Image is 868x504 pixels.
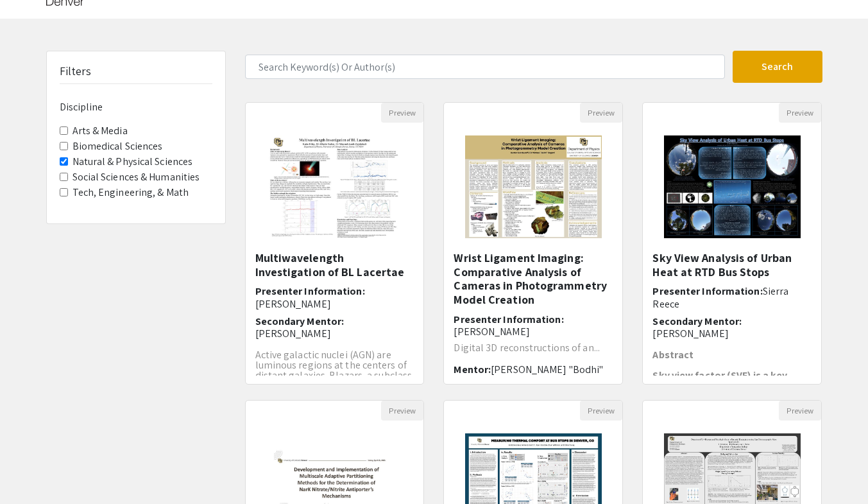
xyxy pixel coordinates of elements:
[454,313,613,338] h6: Presenter Information:
[452,123,615,251] img: <p class="ql-align-center"><span style="color: black;">Wrist Ligament Imaging:</span></p><p class...
[10,446,55,494] iframe: Chat
[60,64,92,78] h5: Filters
[255,285,414,309] h6: Presenter Information:
[652,251,812,279] h5: Sky View Analysis of Urban Heat at RTD Bus Stops
[255,251,414,279] h5: Multiwavelength Investigation of BL Lacertae
[255,350,414,391] p: Active galactic nuclei (AGN) are luminous regions at the centers of distant galaxies. Blazars, a ...
[454,363,491,376] span: Mentor:
[733,51,822,83] button: Search
[642,102,822,385] div: Open Presentation <p>Sky View Analysis of Urban Heat at RTD Bus Stops</p><p><br></p>
[652,348,694,361] strong: Abstract
[72,139,163,154] label: Biomedical Sciences
[381,401,423,421] button: Preview
[454,343,613,353] p: Digital 3D reconstructions of an...
[255,315,345,328] span: Secondary Mentor:
[381,103,423,123] button: Preview
[72,169,200,185] label: Social Sciences & Humanities
[580,103,622,123] button: Preview
[255,297,331,311] span: [PERSON_NAME]
[652,327,812,340] p: [PERSON_NAME]
[652,369,802,403] strong: Sky view factor (SVF) is a key variable influencing pedestrian-scale thermal conditions...
[255,327,414,340] p: [PERSON_NAME]
[256,123,413,251] img: <p>Multiwavelength Investigation of BL Lacertae</p>
[72,123,128,139] label: Arts & Media
[443,102,623,385] div: Open Presentation <p class="ql-align-center"><span style="color: black;">Wrist Ligament Imaging:<...
[454,325,529,338] span: [PERSON_NAME]
[779,401,821,421] button: Preview
[652,285,812,309] h6: Presenter Information:
[72,185,189,200] label: Tech, Engineering, & Math
[652,284,788,310] span: Sierra Reece
[651,123,813,251] img: <p>Sky View Analysis of Urban Heat at RTD Bus Stops</p><p><br></p>
[580,401,622,421] button: Preview
[245,102,425,385] div: Open Presentation <p>Multiwavelength Investigation of BL Lacertae</p>
[454,363,603,388] span: [PERSON_NAME] "Bodhi" [PERSON_NAME]
[60,101,212,113] h6: Discipline
[779,103,821,123] button: Preview
[454,251,613,306] h5: Wrist Ligament Imaging: Comparative Analysis of Cameras in Photogrammetry Model Creation
[72,154,193,169] label: Natural & Physical Sciences
[245,55,725,79] input: Search Keyword(s) Or Author(s)
[652,315,742,328] span: Secondary Mentor:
